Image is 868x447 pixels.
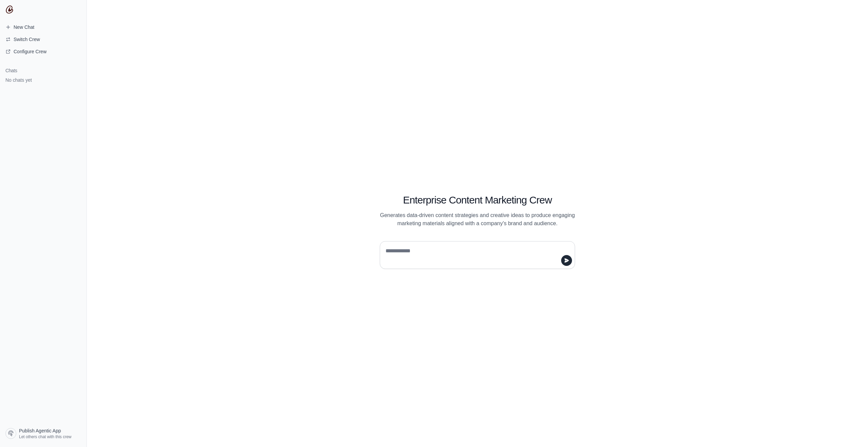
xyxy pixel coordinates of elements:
p: Generates data-driven content strategies and creative ideas to produce engaging marketing materia... [380,211,575,228]
a: Configure Crew [3,46,84,57]
span: New Chat [14,24,34,31]
a: Publish Agentic App Let others chat with this crew [3,425,84,442]
span: Publish Agentic App [19,427,61,434]
span: Switch Crew [14,36,40,43]
a: New Chat [3,22,84,33]
h1: Enterprise Content Marketing Crew [380,194,575,206]
span: Configure Crew [14,48,46,55]
img: CrewAI Logo [5,5,14,14]
button: Switch Crew [3,34,84,45]
span: Let others chat with this crew [19,434,72,440]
